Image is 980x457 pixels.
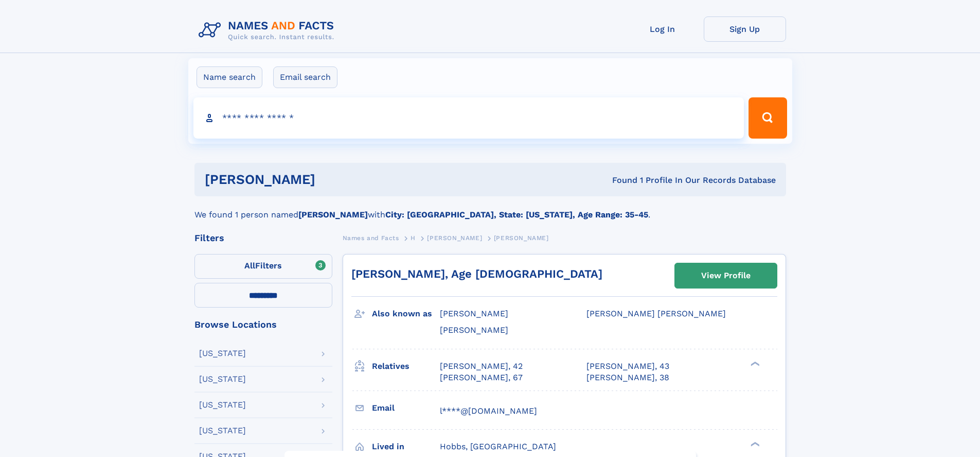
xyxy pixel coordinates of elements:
[427,234,482,242] span: [PERSON_NAME]
[586,361,669,372] a: [PERSON_NAME], 43
[194,233,332,243] div: Filters
[748,360,760,367] div: ❯
[193,97,744,139] input: search input
[199,401,246,409] div: [US_STATE]
[621,16,704,42] a: Log In
[440,372,523,383] a: [PERSON_NAME], 67
[701,264,751,287] div: View Profile
[411,231,416,244] a: H
[440,361,523,372] a: [PERSON_NAME], 42
[427,231,482,244] a: [PERSON_NAME]
[194,254,332,279] label: Filters
[372,399,440,417] h3: Email
[411,234,416,242] span: H
[372,305,440,323] h3: Also known as
[372,438,440,455] h3: Lived in
[205,173,464,186] h1: [PERSON_NAME]
[464,175,776,186] div: Found 1 Profile In Our Records Database
[298,210,368,219] b: [PERSON_NAME]
[675,263,777,288] a: View Profile
[194,196,786,221] div: We found 1 person named with .
[199,427,246,435] div: [US_STATE]
[440,325,508,335] span: [PERSON_NAME]
[343,231,399,244] a: Names and Facts
[194,320,332,329] div: Browse Locations
[440,442,556,451] span: Hobbs, [GEOGRAPHIC_DATA]
[372,358,440,375] h3: Relatives
[385,210,648,219] b: City: [GEOGRAPHIC_DATA], State: [US_STATE], Age Range: 35-45
[586,372,669,383] a: [PERSON_NAME], 38
[351,267,602,280] a: [PERSON_NAME], Age [DEMOGRAPHIC_DATA]
[194,16,343,44] img: Logo Names and Facts
[494,234,549,242] span: [PERSON_NAME]
[244,261,255,270] span: All
[199,349,246,358] div: [US_STATE]
[273,66,337,88] label: Email search
[704,16,786,42] a: Sign Up
[440,309,508,318] span: [PERSON_NAME]
[197,66,262,88] label: Name search
[586,309,726,318] span: [PERSON_NAME] [PERSON_NAME]
[748,441,760,447] div: ❯
[749,97,787,139] button: Search Button
[199,375,246,383] div: [US_STATE]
